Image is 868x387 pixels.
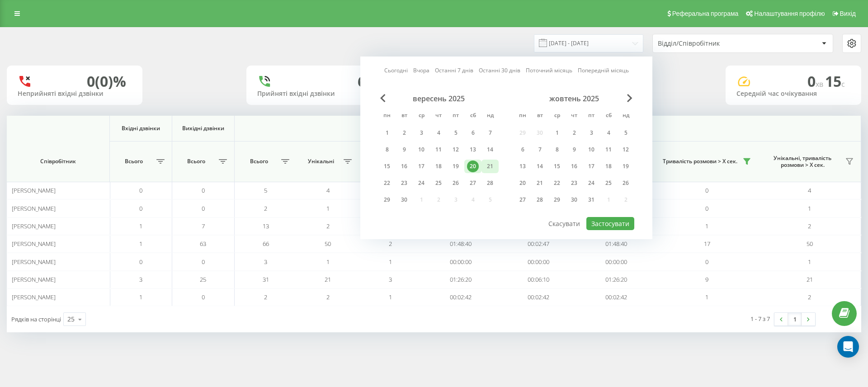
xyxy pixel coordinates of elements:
div: 24 [585,177,597,189]
span: 0 [202,186,205,194]
span: 63 [200,240,206,248]
div: 17 [415,160,427,172]
div: пт 31 жовт 2025 р. [583,193,600,207]
div: 11 [603,144,614,156]
span: Вихід [840,10,856,17]
div: пт 12 вер 2025 р. [447,143,464,156]
div: 14 [484,144,496,156]
button: Застосувати [586,217,634,230]
span: Всього [239,158,279,165]
div: 17 [585,160,597,172]
abbr: четвер [432,109,445,123]
span: Тривалість розмови > Х сек. [660,158,740,165]
div: 26 [450,177,462,189]
span: Налаштування профілю [754,10,825,17]
abbr: вівторок [397,109,411,123]
div: 7 [534,144,546,156]
div: 4 [603,127,614,139]
div: 9 [568,144,580,156]
div: 23 [568,177,580,189]
div: 22 [381,177,393,189]
abbr: вівторок [533,109,547,123]
span: хв [816,79,825,89]
span: [PERSON_NAME] [12,258,56,266]
div: чт 18 вер 2025 р. [430,160,447,173]
div: Середній час очікування [736,90,850,98]
div: 31 [585,194,597,206]
span: Всі дзвінки [270,125,826,132]
span: 50 [325,240,331,248]
span: 4 [326,186,330,194]
div: сб 27 вер 2025 р. [464,176,481,190]
div: 29 [551,194,563,206]
span: 2 [264,293,267,301]
div: 16 [398,160,410,172]
span: 1 [139,293,142,301]
span: Вихідні дзвінки [179,125,226,132]
div: 7 [484,127,496,139]
span: 21 [325,275,331,283]
div: 14 [534,160,546,172]
div: нд 12 жовт 2025 р. [617,143,634,156]
span: 31 [263,275,269,283]
span: 3 [389,275,392,283]
span: 21 [807,275,813,283]
span: 2 [389,240,392,248]
div: 24 [415,177,427,189]
abbr: четвер [567,109,581,123]
div: чт 23 жовт 2025 р. [566,176,583,190]
div: вт 9 вер 2025 р. [396,143,413,156]
abbr: неділя [619,109,632,123]
div: чт 11 вер 2025 р. [430,143,447,156]
span: 0 [705,258,708,266]
span: [PERSON_NAME] [12,293,56,301]
div: 6 [517,144,528,156]
span: Previous Month [380,94,386,102]
span: 4 [808,186,811,194]
div: пт 24 жовт 2025 р. [583,176,600,190]
span: 25 [200,275,206,283]
span: 0 [139,204,142,212]
div: 26 [620,177,632,189]
span: Унікальні [301,158,341,165]
div: вт 28 жовт 2025 р. [531,193,548,207]
div: ср 17 вер 2025 р. [413,160,430,173]
span: 3 [139,275,142,283]
div: 18 [433,160,444,172]
td: 00:00:00 [500,253,577,270]
div: пн 8 вер 2025 р. [378,143,396,156]
span: 9 [705,275,708,283]
span: 0 [705,204,708,212]
div: сб 20 вер 2025 р. [464,160,481,173]
span: 0 [202,293,205,301]
span: 0 [202,204,205,212]
div: вересень 2025 [378,94,499,103]
span: Співробітник [16,158,100,165]
span: Всього [177,158,216,165]
div: 21 [484,160,496,172]
span: 17 [704,240,710,248]
div: чт 30 жовт 2025 р. [566,193,583,207]
div: пн 1 вер 2025 р. [378,126,396,140]
div: пт 5 вер 2025 р. [447,126,464,140]
div: пн 15 вер 2025 р. [378,160,396,173]
div: ср 3 вер 2025 р. [413,126,430,140]
span: 1 [808,204,811,212]
div: 28 [534,194,546,206]
div: ср 8 жовт 2025 р. [548,143,566,156]
abbr: понеділок [516,109,529,123]
td: 00:00:00 [577,253,655,270]
div: нд 28 вер 2025 р. [481,176,499,190]
div: 15 [381,160,393,172]
td: 00:02:42 [577,288,655,306]
div: пн 29 вер 2025 р. [378,193,396,207]
span: 1 [326,204,330,212]
div: 13 [467,144,479,156]
span: [PERSON_NAME] [12,240,56,248]
span: 15 [825,71,845,91]
div: пн 22 вер 2025 р. [378,176,396,190]
div: 8 [551,144,563,156]
div: сб 4 жовт 2025 р. [600,126,617,140]
abbr: субота [466,109,480,123]
span: 1 [389,258,392,266]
